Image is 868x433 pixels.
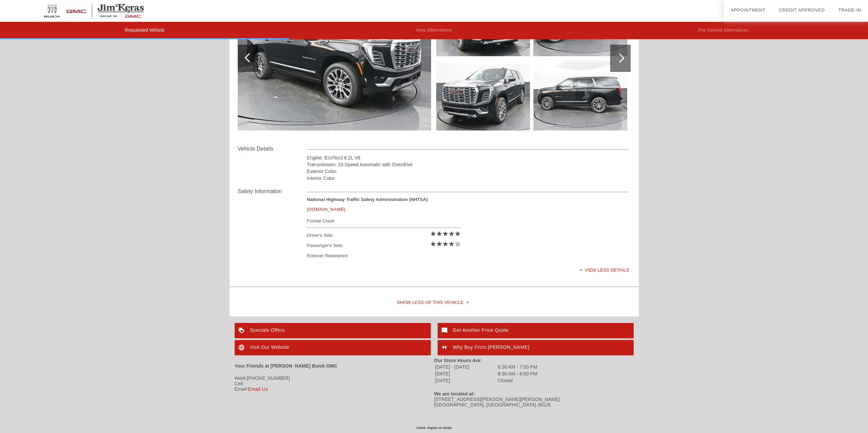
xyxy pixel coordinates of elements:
[430,241,436,247] i: star
[235,323,431,338] a: Specials Offers
[247,375,290,381] span: [PHONE_NUMBER]
[438,323,453,338] img: ic_mode_comment_white_24dp_2x.png
[442,231,448,237] i: star
[498,377,538,384] td: Closed
[434,391,475,397] strong: We are located at:
[838,7,861,13] a: Trade-In
[435,371,497,377] td: [DATE]
[731,7,765,13] a: Appointment
[307,161,629,168] div: Transmission: 10-Speed Automatic with Overdrive
[779,7,825,13] a: Credit Approved
[235,323,250,338] img: ic_loyalty_white_24dp_2x.png
[235,340,431,355] a: Visit Our Website
[235,340,250,355] img: ic_language_white_24dp_2x.png
[230,289,639,316] div: Show Less of this Vehicle
[436,241,442,247] i: star
[307,168,629,175] div: Exterior Color:
[238,187,307,196] div: Safety Information
[307,241,461,251] div: Passenger's Side:
[498,364,538,370] td: 8:30 AM - 7:00 PM
[436,231,442,237] i: star
[307,251,461,261] div: Rollover Resistance:
[438,340,453,355] img: ic_format_quote_white_24dp_2x.png
[448,231,455,237] i: star
[438,323,634,338] a: Get Another Price Quote
[455,231,461,237] i: star
[289,22,578,39] li: New Alternatives
[307,175,629,182] div: Interior Color:
[579,22,868,39] li: Pre-Owned Alternatives
[235,381,434,386] div: Cell:
[438,340,634,355] a: Why Buy From [PERSON_NAME]
[498,371,538,377] td: 8:30 AM - 6:00 PM
[455,241,461,247] i: star_border
[238,145,307,153] div: Vehicle Details
[235,363,338,369] strong: Your Friends at [PERSON_NAME] Buick GMC
[248,386,268,392] a: Email Us
[307,230,461,241] div: Driver's Side:
[436,60,530,130] img: image.aspx
[307,197,428,202] strong: National Highway Traffic Safety Administration (NHTSA)
[533,60,627,130] img: image.aspx
[430,231,436,237] i: star
[435,377,497,384] td: [DATE]
[307,207,345,212] a: [DOMAIN_NAME]
[435,364,497,370] td: [DATE] - [DATE]
[442,241,448,247] i: star
[235,375,434,381] div: Work:
[434,358,482,363] strong: Our Store Hours Are:
[307,262,629,278] div: View less details
[434,397,634,407] div: [STREET_ADDRESS][PERSON_NAME][PERSON_NAME] [GEOGRAPHIC_DATA], [GEOGRAPHIC_DATA] 38128
[307,217,461,225] div: Frontal Crash
[448,241,455,247] i: star
[235,386,434,392] div: Email:
[307,154,629,161] div: Engine: EcoTec3 6.2L V8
